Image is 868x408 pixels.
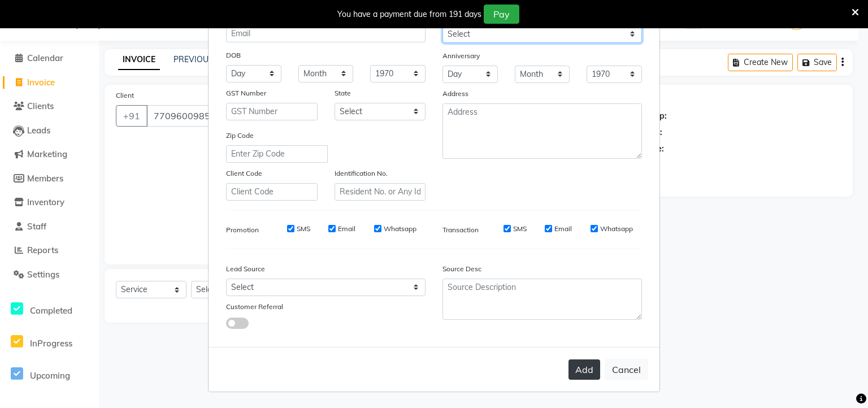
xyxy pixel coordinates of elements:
button: Cancel [605,359,648,380]
button: Add [568,359,600,380]
label: Source Desc [442,264,481,274]
label: Zip Code [226,131,254,141]
label: State [335,88,351,98]
label: Customer Referral [226,302,283,312]
div: You have a payment due from 191 days [337,8,481,20]
label: Email [554,224,572,234]
label: DOB [226,50,241,60]
label: Client Code [226,168,262,179]
input: Resident No. or Any Id [335,183,426,201]
input: Enter Zip Code [226,145,328,163]
input: Email [226,25,426,42]
label: Email [338,224,355,234]
input: Client Code [226,183,318,201]
label: Promotion [226,225,259,235]
label: Whatsapp [384,224,416,234]
label: Whatsapp [600,224,633,234]
label: Lead Source [226,264,265,274]
label: SMS [513,224,527,234]
label: Transaction [442,225,479,235]
label: SMS [297,224,310,234]
input: GST Number [226,103,318,120]
label: GST Number [226,88,266,98]
label: Identification No. [335,168,388,179]
button: Pay [484,5,519,24]
label: Address [442,89,468,99]
label: Anniversary [442,51,480,61]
